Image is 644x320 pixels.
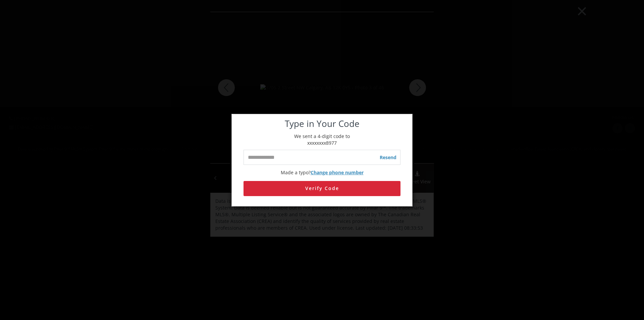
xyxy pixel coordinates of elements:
button: Verify Code [244,181,400,196]
h3: Type in Your Code [255,119,389,128]
span: xxxxxxxx8977 [244,140,400,146]
p: We sent a 4-digit code to [244,133,400,146]
p: Made a typo? [244,169,400,176]
span: Change phone number [311,169,364,176]
span: Resend [380,154,396,161]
